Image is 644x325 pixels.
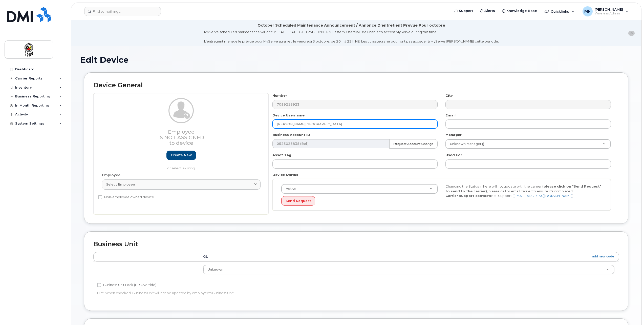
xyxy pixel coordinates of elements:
[257,23,445,28] div: October Scheduled Maintenance Announcement / Annonce D'entretient Prévue Pour octobre
[208,268,223,271] span: Unknown
[102,179,261,190] a: Select employee
[204,30,499,44] div: MyServe scheduled maintenance will occur [DATE][DATE] 8:00 PM - 10:00 PM Eastern. Users will be u...
[102,173,120,177] label: Employee
[446,139,611,149] a: Unknown Manager ()
[272,93,287,98] label: Number
[98,194,154,200] label: Non-employee owned device
[272,132,310,137] label: Business Account ID
[80,55,632,64] h1: Edit Device
[166,151,196,160] a: Create new
[445,132,462,137] label: Manager
[445,113,456,118] label: Email
[102,166,261,171] p: or select existing
[281,196,315,206] button: Send Request
[445,194,491,198] strong: Carrier support contact:
[97,282,156,288] label: Business Unit Lock (HR Override)
[442,184,606,198] div: Changing the Status in here will not update with the carrier, , please call or email carrier to e...
[93,82,619,89] h2: Device General
[447,142,484,146] span: Unknown Manager ()
[106,182,135,187] span: Select employee
[158,134,204,140] span: Is not assigned
[272,153,291,157] label: Asset Tag
[394,142,434,146] strong: Request Account Change
[98,195,102,199] input: Non-employee owned device
[199,252,619,261] th: GL
[272,113,305,118] label: Device Username
[282,184,438,193] a: Active
[628,31,635,36] button: close notification
[445,184,601,193] strong: (please click on "Send Request" to send to the carrier)
[513,194,572,198] a: [EMAIL_ADDRESS][DOMAIN_NAME]
[445,93,453,98] label: City
[97,283,101,287] input: Business Unit Lock (HR Override)
[102,129,261,146] h3: Employee
[272,172,298,177] label: Device Status
[592,254,614,259] a: add new code
[445,153,462,157] label: Used For
[283,187,296,191] span: Active
[169,140,193,146] span: to device
[389,139,438,149] button: Request Account Change
[97,291,440,295] p: Hint: When checked, Business Unit will not be updated by employee's Business Unit
[203,265,614,274] a: Unknown
[93,241,619,248] h2: Business Unit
